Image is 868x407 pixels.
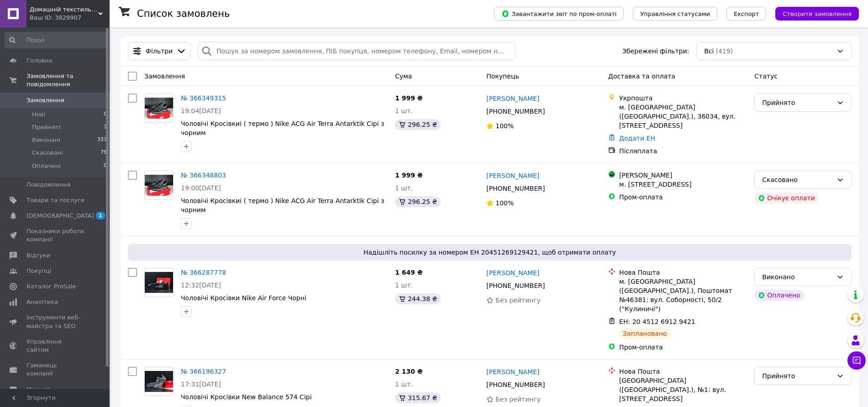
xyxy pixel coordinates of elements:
span: Надішліть посилку за номером ЕН 20451269129421, щоб отримати оплату [132,248,848,257]
span: 337 [97,136,107,144]
span: 19:04[DATE] [181,107,221,115]
a: Додати ЕН [619,135,655,142]
div: [PHONE_NUMBER] [484,182,547,195]
span: 12:32[DATE] [181,282,221,289]
span: Домашній текстиль UA [30,5,98,14]
span: Експорт [734,10,759,17]
div: [PERSON_NAME] [619,171,747,180]
span: 1 шт. [395,282,413,289]
span: ЕН: 20 4512 6912 9421 [619,318,695,325]
div: [PHONE_NUMBER] [484,105,547,118]
a: Чоловічі Кросівкиі ( термо ) Nike ACG Air Terra Antarktik Сірі з чорним [181,197,384,214]
div: м. [STREET_ADDRESS] [619,180,747,189]
a: № 366196327 [181,368,226,375]
span: 1 шт. [395,381,413,388]
button: Завантажити звіт по пром-оплаті [494,7,624,21]
div: Укрпошта [619,94,747,103]
div: м. [GEOGRAPHIC_DATA] ([GEOGRAPHIC_DATA].), 36034, вул. [STREET_ADDRESS] [619,103,747,130]
span: Статус [754,73,778,80]
span: (419) [715,47,733,55]
span: Маркет [26,386,50,394]
span: 1 649 ₴ [395,269,423,276]
span: Cума [395,73,412,80]
span: Без рейтингу [495,396,541,403]
a: [PERSON_NAME] [486,367,539,376]
a: [PERSON_NAME] [486,94,539,103]
input: Пошук [5,32,108,48]
div: 315.67 ₴ [395,392,441,403]
span: Прийняті [32,123,60,131]
a: Чоловічі Кросівки New Balance 574 Сірі [181,393,312,401]
div: 296.25 ₴ [395,119,441,130]
div: Скасовано [762,175,833,185]
span: Нові [32,110,45,119]
span: 79 [100,149,107,157]
span: Завантажити звіт по пром-оплаті [501,10,616,18]
span: Відгуки [26,251,50,260]
span: 1 шт. [395,184,413,192]
span: Інструменти веб-майстра та SEO [26,313,84,330]
span: Доставка та оплата [608,73,675,80]
a: Створити замовлення [766,10,859,17]
span: Покупець [486,73,519,80]
a: № 366349315 [181,94,226,102]
div: [PHONE_NUMBER] [484,279,547,292]
span: Без рейтингу [495,297,541,304]
a: Фото товару [144,268,174,297]
span: Замовлення [144,73,185,80]
span: 1 999 ₴ [395,172,423,179]
div: Заплановано [619,328,671,339]
span: Замовлення та повідомлення [26,72,110,89]
span: Головна [26,57,52,65]
div: 296.25 ₴ [395,196,441,207]
span: Управління статусами [640,10,710,17]
a: Фото товару [144,171,174,200]
img: Фото товару [145,272,173,293]
h1: Список замовлень [137,8,230,19]
span: Управління сайтом [26,338,84,354]
div: Нова Пошта [619,268,747,277]
span: [DEMOGRAPHIC_DATA] [26,212,94,220]
span: Фільтри [146,47,173,56]
span: 17:31[DATE] [181,381,221,388]
div: Пром-оплата [619,193,747,202]
span: Аналітика [26,298,58,306]
span: Замовлення [26,96,64,104]
span: 1 [96,212,105,219]
button: Управління статусами [633,7,717,21]
span: 0 [104,162,107,170]
a: Фото товару [144,94,174,123]
button: Чат з покупцем [847,351,866,370]
span: Повідомлення [26,181,71,189]
div: Нова Пошта [619,367,747,376]
span: Збережені фільтри: [622,47,689,56]
a: [PERSON_NAME] [486,268,539,277]
a: № 366348803 [181,172,226,179]
img: Фото товару [145,98,173,119]
button: Створити замовлення [775,7,859,21]
div: Післяплата [619,146,747,156]
a: Фото товару [144,367,174,396]
button: Експорт [726,7,767,21]
span: 0 [104,110,107,119]
div: м. [GEOGRAPHIC_DATA] ([GEOGRAPHIC_DATA].), Поштомат №46381: вул. Соборності, 50/2 ("Кулиничі") [619,277,747,313]
span: Створити замовлення [783,10,852,17]
a: Чоловічі Кросівкиі ( термо ) Nike ACG Air Terra Antarktik Сірі з чорним [181,120,384,136]
span: Показники роботи компанії [26,227,84,244]
span: 100% [495,122,514,130]
div: Очікує оплати [754,193,819,203]
div: Пром-оплата [619,343,747,352]
span: Виконані [32,136,60,144]
span: Скасовані [32,149,63,157]
a: Чоловічі Кросівки Nike Air Force Чорні [181,294,306,302]
span: Гаманець компанії [26,361,84,378]
span: Оплачені [32,162,61,170]
span: Каталог ProSale [26,282,76,291]
span: 19:00[DATE] [181,184,221,192]
input: Пошук за номером замовлення, ПІБ покупця, номером телефону, Email, номером накладної [198,42,516,60]
span: 3 [104,123,107,131]
div: Ваш ID: 3829907 [30,14,110,22]
div: Оплачено [754,290,804,301]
